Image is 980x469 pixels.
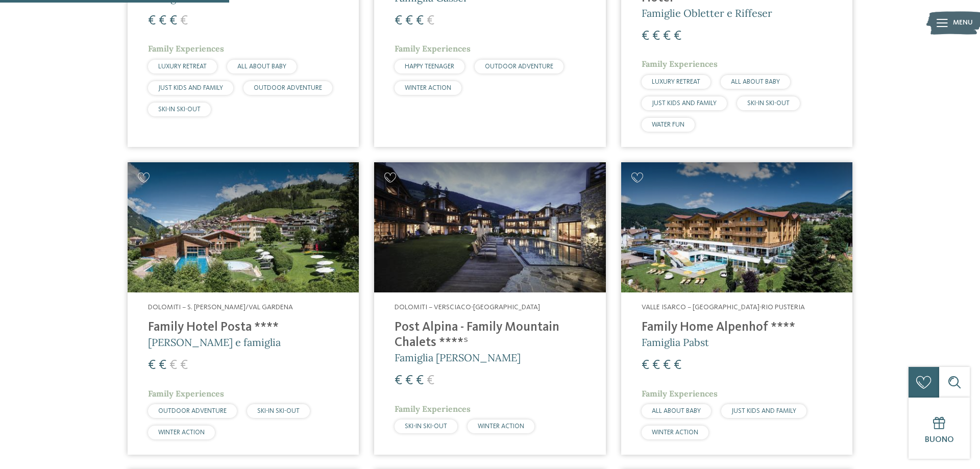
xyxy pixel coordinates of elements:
[158,63,207,70] span: LUXURY RETREAT
[148,359,156,372] span: €
[395,351,521,364] span: Famiglia [PERSON_NAME]
[663,30,671,43] span: €
[148,388,224,399] span: Family Experiences
[427,14,434,28] span: €
[747,100,790,107] span: SKI-IN SKI-OUT
[652,121,684,128] span: WATER FUN
[158,85,223,91] span: JUST KIDS AND FAMILY
[158,429,205,436] span: WINTER ACTION
[909,398,970,459] a: Buono
[158,106,201,113] span: SKI-IN SKI-OUT
[148,320,338,335] h4: Family Hotel Posta ****
[427,374,434,387] span: €
[180,14,188,28] span: €
[148,304,293,311] span: Dolomiti – S. [PERSON_NAME]/Val Gardena
[642,336,709,349] span: Famiglia Pabst
[652,408,701,414] span: ALL ABOUT BABY
[416,374,424,387] span: €
[169,359,177,372] span: €
[148,14,156,28] span: €
[652,359,660,372] span: €
[395,304,540,311] span: Dolomiti – Versciaco-[GEOGRAPHIC_DATA]
[395,404,471,414] span: Family Experiences
[254,85,322,91] span: OUTDOOR ADVENTURE
[405,374,413,387] span: €
[731,408,796,414] span: JUST KIDS AND FAMILY
[180,359,188,372] span: €
[395,374,402,387] span: €
[478,423,524,430] span: WINTER ACTION
[621,162,852,455] a: Cercate un hotel per famiglie? Qui troverete solo i migliori! Valle Isarco – [GEOGRAPHIC_DATA]-Ri...
[237,63,286,70] span: ALL ABOUT BABY
[663,359,671,372] span: €
[257,408,300,414] span: SKI-IN SKI-OUT
[416,14,424,28] span: €
[642,359,649,372] span: €
[674,359,681,372] span: €
[405,85,451,91] span: WINTER ACTION
[159,14,166,28] span: €
[148,336,281,349] span: [PERSON_NAME] e famiglia
[485,63,553,70] span: OUTDOOR ADVENTURE
[395,43,471,54] span: Family Experiences
[642,59,718,69] span: Family Experiences
[374,162,605,292] img: Post Alpina - Family Mountain Chalets ****ˢ
[128,162,359,455] a: Cercate un hotel per famiglie? Qui troverete solo i migliori! Dolomiti – S. [PERSON_NAME]/Val Gar...
[169,14,177,28] span: €
[731,79,780,85] span: ALL ABOUT BABY
[395,14,402,28] span: €
[405,63,454,70] span: HAPPY TEENAGER
[405,423,447,430] span: SKI-IN SKI-OUT
[642,30,649,43] span: €
[652,429,698,436] span: WINTER ACTION
[374,162,605,455] a: Cercate un hotel per famiglie? Qui troverete solo i migliori! Dolomiti – Versciaco-[GEOGRAPHIC_DA...
[159,359,166,372] span: €
[148,43,224,54] span: Family Experiences
[128,162,359,292] img: Cercate un hotel per famiglie? Qui troverete solo i migliori!
[158,408,227,414] span: OUTDOOR ADVENTURE
[652,30,660,43] span: €
[642,388,718,399] span: Family Experiences
[395,320,585,351] h4: Post Alpina - Family Mountain Chalets ****ˢ
[652,100,717,107] span: JUST KIDS AND FAMILY
[652,79,700,85] span: LUXURY RETREAT
[925,436,954,444] span: Buono
[642,7,772,19] span: Famiglie Obletter e Riffeser
[642,320,832,335] h4: Family Home Alpenhof ****
[674,30,681,43] span: €
[405,14,413,28] span: €
[642,304,805,311] span: Valle Isarco – [GEOGRAPHIC_DATA]-Rio Pusteria
[621,162,852,292] img: Family Home Alpenhof ****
